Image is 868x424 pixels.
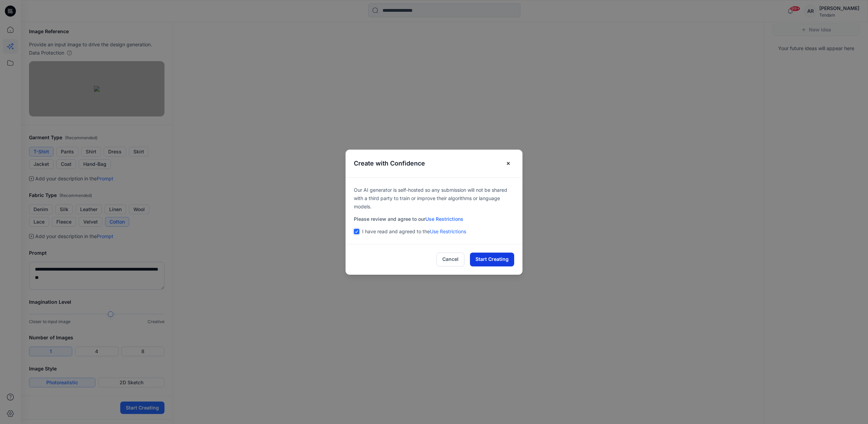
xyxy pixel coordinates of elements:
[362,227,466,236] p: I have read and agreed to the
[470,253,514,266] button: Start Creating
[354,186,514,211] p: Our AI generator is self-hosted so any submission will not be shared with a third party to train ...
[346,150,522,177] header: Create with Confidence
[425,216,463,222] a: Use Restrictions
[502,158,514,169] button: Close
[430,228,466,234] a: Use Restrictions
[436,253,464,266] button: Cancel
[354,215,514,223] p: Please review and agree to our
